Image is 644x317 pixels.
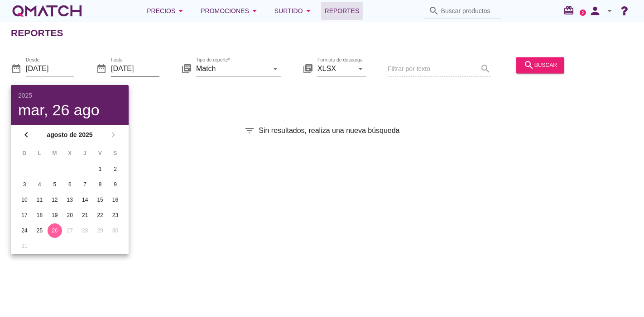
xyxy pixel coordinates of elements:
button: 23 [108,208,123,222]
button: 9 [108,177,123,192]
i: redeem [563,5,578,16]
button: 17 [17,208,32,222]
button: 11 [32,193,47,207]
div: buscar [524,60,557,71]
div: 25 [32,227,47,235]
div: 3 [17,180,32,189]
div: 22 [93,211,107,219]
button: 8 [93,177,107,192]
button: 5 [48,177,62,192]
div: 7 [78,180,92,189]
input: Desde [26,62,74,76]
strong: agosto de 2025 [34,130,105,140]
th: D [17,146,31,161]
i: arrow_drop_down [303,5,314,16]
button: Promociones [193,2,267,20]
i: arrow_drop_down [270,63,281,74]
button: 20 [62,208,77,222]
div: 9 [108,180,123,189]
button: 26 [48,223,62,238]
button: buscar [516,57,564,73]
th: M [48,146,62,161]
div: Promociones [201,5,260,16]
i: arrow_drop_down [249,5,260,16]
th: S [108,146,122,161]
i: library_books [303,63,313,74]
div: 12 [48,196,62,204]
span: Sin resultados, realiza una nueva búsqueda [259,125,399,136]
button: 18 [32,208,47,222]
input: hasta [111,62,159,76]
div: mar, 26 ago [18,102,121,118]
div: Precios [147,5,186,16]
div: 14 [78,196,92,204]
button: 2 [108,162,123,176]
th: V [93,146,107,161]
div: 10 [17,196,32,204]
button: 6 [62,177,77,192]
a: white-qmatch-logo [11,2,83,20]
i: arrow_drop_down [175,5,186,16]
button: 3 [17,177,32,192]
div: Surtido [274,5,314,16]
span: Reportes [325,5,360,16]
div: 4 [32,180,47,189]
div: 8 [93,180,107,189]
div: 26 [48,227,62,235]
button: Precios [139,2,193,20]
div: 15 [93,196,107,204]
button: 10 [17,193,32,207]
i: search [524,60,534,71]
button: 21 [78,208,92,222]
button: 25 [32,223,47,238]
button: 22 [93,208,107,222]
i: person [586,5,604,17]
div: 2025 [18,92,121,99]
button: 24 [17,223,32,238]
i: arrow_drop_down [355,63,366,74]
div: 24 [17,227,32,235]
input: Tipo de reporte* [196,62,268,76]
div: 21 [78,211,92,219]
a: Reportes [321,2,363,20]
div: 2 [108,165,123,173]
th: L [32,146,46,161]
div: 13 [62,196,77,204]
div: 11 [32,196,47,204]
i: search [428,5,439,16]
i: filter_list [244,125,255,136]
div: 16 [108,196,123,204]
button: Surtido [267,2,321,20]
input: Formato de descarga [317,62,353,76]
div: 6 [62,180,77,189]
h2: Reportes [11,26,63,40]
button: 4 [32,177,47,192]
i: date_range [96,63,107,74]
button: 16 [108,193,123,207]
button: 14 [78,193,92,207]
div: 18 [32,211,47,219]
th: J [78,146,92,161]
button: 7 [78,177,92,192]
i: date_range [11,63,22,74]
div: 1 [93,165,107,173]
th: X [62,146,77,161]
div: 5 [48,180,62,189]
i: arrow_drop_down [604,5,615,16]
input: Buscar productos [441,4,496,18]
div: 20 [62,211,77,219]
button: 12 [48,193,62,207]
button: 13 [62,193,77,207]
button: 1 [93,162,107,176]
button: 15 [93,193,107,207]
text: 2 [582,10,584,14]
div: 19 [48,211,62,219]
button: 19 [48,208,62,222]
i: chevron_left [21,129,32,140]
a: 2 [580,9,586,16]
div: 17 [17,211,32,219]
div: 23 [108,211,123,219]
i: library_books [181,63,192,74]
